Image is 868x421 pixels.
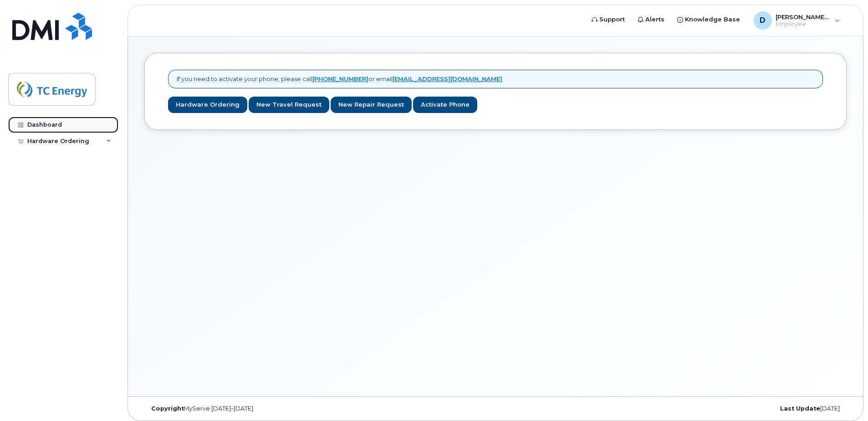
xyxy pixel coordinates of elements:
[177,75,502,83] p: If you need to activate your phone, please call or email
[249,97,329,113] a: New Travel Request
[828,381,861,414] iframe: Messenger Launcher
[393,75,502,82] a: [EMAIL_ADDRESS][DOMAIN_NAME]
[151,405,184,412] strong: Copyright
[413,97,477,113] a: Activate Phone
[144,405,378,412] div: MyServe [DATE]–[DATE]
[331,97,412,113] a: New Repair Request
[613,405,847,412] div: [DATE]
[780,405,820,412] strong: Last Update
[168,97,247,113] a: Hardware Ordering
[312,75,368,82] a: [PHONE_NUMBER]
